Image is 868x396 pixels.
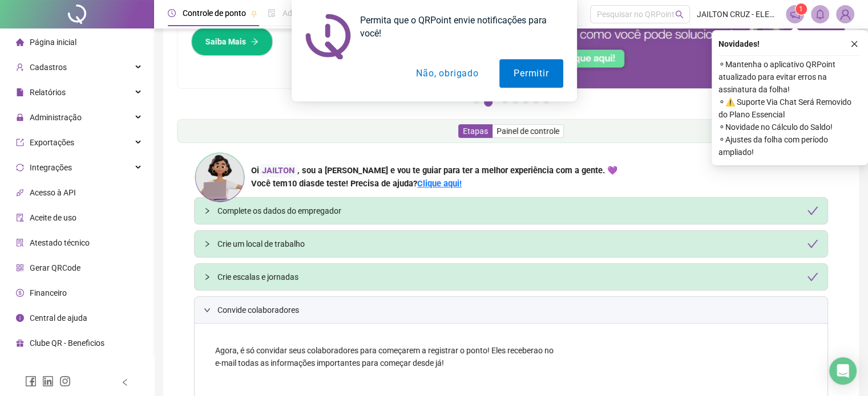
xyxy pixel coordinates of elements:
span: Aceite de uso [30,213,76,222]
span: qrcode [16,264,24,272]
span: lock [16,113,24,121]
span: solution [16,239,24,247]
img: notification icon [305,14,351,59]
span: collapsed [204,273,211,280]
div: Oi , sou a [PERSON_NAME] e vou te guiar para ter a melhor experiência com a gente. 💜 [251,164,617,177]
span: Financeiro [30,288,67,297]
span: left [121,378,129,386]
span: ⚬ ⚠️ Suporte Via Chat Será Removido do Plano Essencial [718,96,861,121]
span: audit [16,214,24,222]
div: Open Intercom Messenger [829,357,857,385]
div: Complete os dados do empregador [217,205,818,217]
span: collapsed [204,207,211,214]
div: JAILTON [259,164,297,177]
div: Crie um local de trabalhocheck [195,231,827,257]
span: info-circle [16,314,24,322]
button: 4 [512,98,518,104]
span: Gerar QRCode [30,263,80,272]
span: Integrações [30,163,72,172]
div: Crie escalas e jornadas [217,271,818,283]
button: 5 [523,98,528,104]
span: expanded [204,307,211,313]
div: Convide colaboradores [195,297,827,323]
span: Convide colaboradores [217,304,818,316]
span: linkedin [42,375,54,387]
button: Não, obrigado [402,59,492,88]
button: 3 [502,98,508,104]
span: check [807,238,818,250]
span: collapsed [204,240,211,247]
div: Permita que o QRPoint envie notificações para você! [351,14,563,40]
span: Administração [30,113,82,122]
span: Atestado técnico [30,238,90,247]
span: ⚬ Novidade no Cálculo do Saldo! [718,121,861,133]
span: Etapas [463,126,488,136]
span: api [16,189,24,197]
button: 6 [533,98,539,104]
span: facebook [25,375,37,387]
button: 7 [543,98,549,104]
span: check [807,205,818,217]
span: 10 [288,178,315,189]
span: dollar [16,289,24,297]
button: 1 [474,98,479,104]
img: ana-icon.cad42e3e8b8746aecfa2.png [194,152,245,203]
div: Crie um local de trabalho [217,238,818,250]
span: Você tem [251,178,288,189]
div: Complete os dados do empregadorcheck [195,198,827,224]
span: instagram [59,375,71,387]
span: ⚬ Ajustes da folha com período ampliado! [718,133,861,158]
span: export [16,138,24,146]
span: dias [299,178,315,189]
span: Acesso à API [30,188,76,197]
button: 2 [484,98,492,107]
span: check [807,271,818,283]
span: Painel de controle [496,126,559,136]
a: Clique aqui! [417,178,462,189]
span: Clube QR - Beneficios [30,338,104,348]
span: gift [16,339,24,347]
span: de teste! Precisa de ajuda? [315,178,417,189]
span: sync [16,164,24,172]
span: Central de ajuda [30,313,87,322]
div: Crie escalas e jornadascheck [195,264,827,290]
span: Exportações [30,138,74,147]
button: Permitir [499,59,563,88]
